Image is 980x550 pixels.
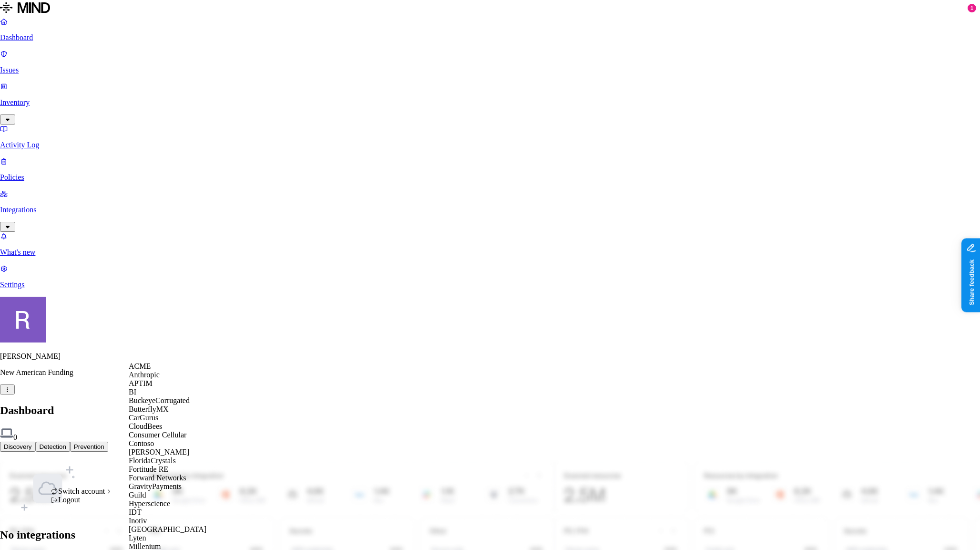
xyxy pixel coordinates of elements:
[129,465,168,473] span: Fortitude RE
[129,431,186,439] span: Consumer Cellular
[129,525,206,533] span: [GEOGRAPHIC_DATA]
[129,482,182,490] span: GravityPayments
[129,379,153,387] span: APTIM
[129,371,160,379] span: Anthropic
[129,396,190,405] span: BuckeyeCorrugated
[129,534,146,542] span: Lyten
[129,491,146,499] span: Guild
[129,508,142,516] span: IDT
[51,496,112,504] div: Logout
[129,414,158,422] span: CarGurus
[129,422,162,430] span: CloudBees
[129,499,170,508] span: Hyperscience
[129,439,154,447] span: Contoso
[129,474,186,482] span: Forward Networks
[58,487,105,495] span: Switch account
[129,517,147,525] span: Inotiv
[129,388,136,396] span: BI
[129,448,189,456] span: [PERSON_NAME]
[129,405,169,413] span: ButterflyMX
[129,362,151,370] span: ACME
[129,457,176,465] span: FloridaCrystals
